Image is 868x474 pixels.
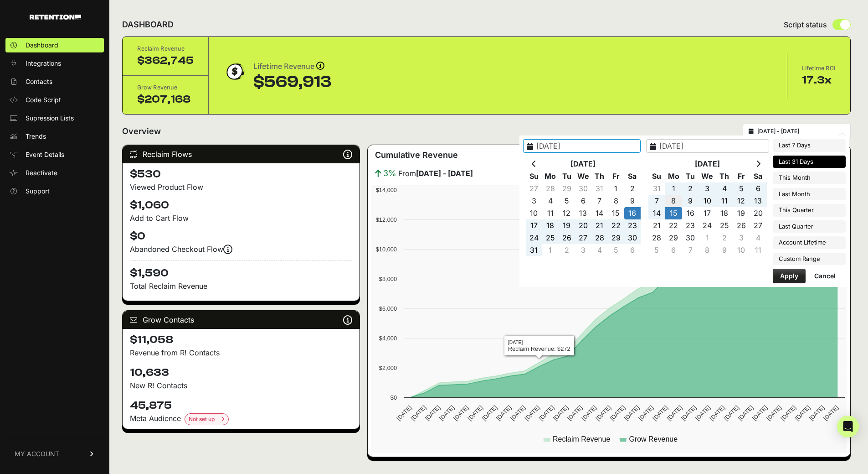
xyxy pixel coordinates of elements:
[733,232,750,244] td: 3
[559,219,575,232] td: 19
[379,305,397,312] text: $6,000
[559,232,575,244] td: 26
[733,219,750,232] td: 26
[575,219,591,232] td: 20
[665,195,682,207] td: 8
[682,195,699,207] td: 9
[376,246,397,253] text: $10,000
[608,219,624,232] td: 22
[130,380,352,391] p: New R! Contacts
[495,404,513,422] text: [DATE]
[559,207,575,219] td: 12
[608,195,624,207] td: 8
[591,207,608,219] td: 14
[130,198,352,213] h4: $1,060
[750,207,766,219] td: 20
[699,170,716,182] th: We
[648,195,665,207] td: 7
[624,232,641,244] td: 30
[773,269,806,283] button: Apply
[130,167,352,182] h4: $530
[624,195,641,207] td: 9
[580,404,598,422] text: [DATE]
[699,244,716,256] td: 8
[665,182,682,195] td: 1
[130,365,352,380] h4: 10,633
[733,195,750,207] td: 12
[794,404,812,422] text: [DATE]
[629,435,678,443] text: Grow Revenue
[591,170,608,182] th: Th
[438,404,456,422] text: [DATE]
[416,169,473,178] strong: [DATE] - [DATE]
[737,404,755,422] text: [DATE]
[526,195,542,207] td: 3
[130,333,352,347] h4: $11,058
[575,195,591,207] td: 6
[699,219,716,232] td: 24
[773,172,846,184] li: This Month
[682,170,699,182] th: Tu
[379,365,397,371] text: $2,000
[680,404,698,422] text: [DATE]
[591,244,608,256] td: 4
[130,413,352,425] div: Meta Audience
[553,435,610,443] text: Reclaim Revenue
[26,150,64,159] span: Event Details
[733,170,750,182] th: Fr
[637,404,655,422] text: [DATE]
[624,182,641,195] td: 2
[130,229,352,244] h4: $0
[624,170,641,182] th: Sa
[559,170,575,182] th: Tu
[130,260,352,281] h4: $1,590
[123,145,360,163] div: Reclaim Flows
[566,404,584,422] text: [DATE]
[575,207,591,219] td: 13
[699,195,716,207] td: 10
[390,394,397,401] text: $0
[609,404,627,422] text: [DATE]
[723,404,740,422] text: [DATE]
[623,404,641,422] text: [DATE]
[608,244,624,256] td: 5
[802,73,836,88] div: 17.3x
[648,182,665,195] td: 31
[538,404,555,422] text: [DATE]
[5,129,104,144] a: Trends
[699,182,716,195] td: 3
[648,219,665,232] td: 21
[773,188,846,201] li: Last Month
[424,404,442,422] text: [DATE]
[575,182,591,195] td: 30
[648,207,665,219] td: 14
[750,182,766,195] td: 6
[15,449,59,458] span: MY ACCOUNT
[780,404,797,422] text: [DATE]
[750,170,766,182] th: Sa
[526,232,542,244] td: 24
[542,207,559,219] td: 11
[26,168,57,177] span: Reactivate
[608,182,624,195] td: 1
[26,77,52,86] span: Contacts
[542,158,624,170] th: [DATE]
[130,182,352,193] div: Viewed Product Flow
[624,244,641,256] td: 6
[542,170,559,182] th: Mo
[398,168,473,179] span: From
[773,236,846,249] li: Account Lifetime
[716,182,733,195] td: 4
[5,74,104,89] a: Contacts
[648,170,665,182] th: Su
[5,111,104,125] a: Supression Lists
[733,244,750,256] td: 10
[130,213,352,224] div: Add to Cart Flow
[773,220,846,233] li: Last Quarter
[223,60,246,83] img: dollar-coin-05c43ed7efb7bc0c12610022525b4bbbb207c7efeef5aecc26f025e68dcafac9.png
[750,244,766,256] td: 11
[526,244,542,256] td: 31
[575,232,591,244] td: 27
[665,232,682,244] td: 29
